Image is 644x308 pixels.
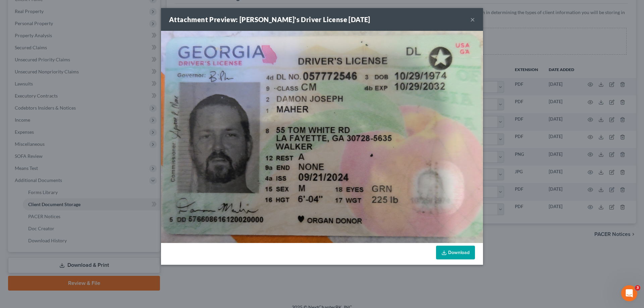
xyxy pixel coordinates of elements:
[470,15,475,23] button: ×
[161,31,483,243] img: 90c9233c-bead-4f3c-b23c-c1e0aaa04eea.jpg
[436,246,475,260] a: Download
[169,15,370,23] strong: Attachment Preview: [PERSON_NAME]'s Driver License [DATE]
[635,285,640,291] span: 3
[621,285,637,301] iframe: Intercom live chat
